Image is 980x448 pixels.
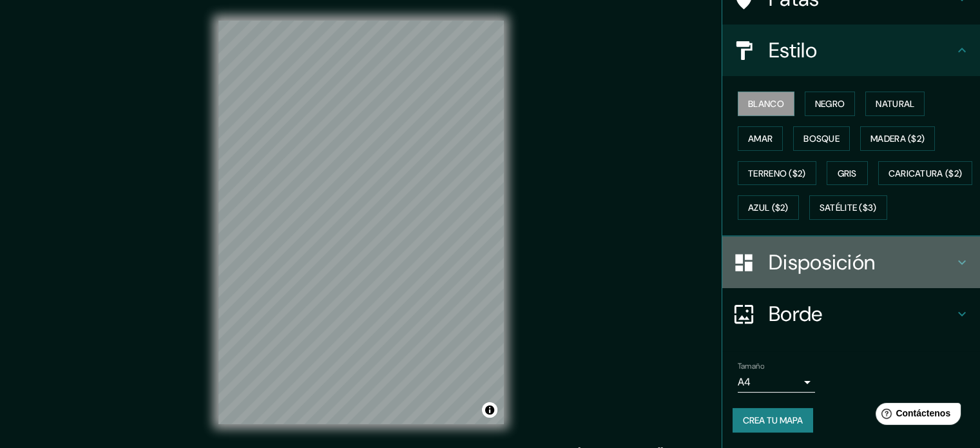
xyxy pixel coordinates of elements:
font: Tamaño [738,361,764,371]
font: Caricatura ($2) [889,168,963,179]
button: Bosque [793,126,850,151]
font: Amar [748,133,773,144]
button: Crea tu mapa [733,408,813,433]
font: Blanco [748,98,784,110]
canvas: Mapa [218,21,504,424]
button: Natural [865,92,925,116]
font: Terreno ($2) [748,168,806,179]
button: Activar o desactivar atribución [482,402,497,418]
div: Borde [722,288,980,340]
font: Satélite ($3) [820,202,877,214]
button: Terreno ($2) [738,161,816,186]
font: Disposición [769,249,875,276]
button: Caricatura ($2) [878,161,973,186]
button: Gris [827,161,868,186]
iframe: Lanzador de widgets de ayuda [865,398,966,434]
font: Negro [815,98,845,110]
div: Estilo [722,24,980,76]
font: Bosque [803,133,840,144]
div: A4 [738,372,815,393]
button: Satélite ($3) [809,195,887,220]
font: Natural [876,98,914,110]
font: Borde [769,300,823,327]
button: Negro [805,92,856,116]
button: Blanco [738,92,794,116]
font: Azul ($2) [748,202,789,214]
button: Madera ($2) [860,126,935,151]
div: Disposición [722,237,980,288]
font: A4 [738,375,751,389]
font: Estilo [769,37,817,64]
font: Gris [838,168,857,179]
font: Crea tu mapa [743,414,803,426]
font: Madera ($2) [870,133,925,144]
button: Azul ($2) [738,195,799,220]
button: Amar [738,126,783,151]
